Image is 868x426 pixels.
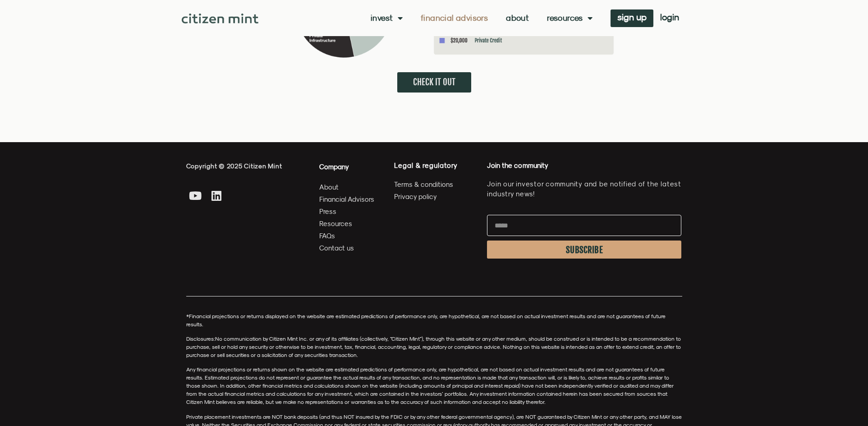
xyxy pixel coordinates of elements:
a: FAQs [319,230,375,241]
span: About [319,181,339,193]
span: FAQs [319,230,335,241]
a: Financial Advisors [319,194,375,205]
span: Any financial projections or returns shown on the website are estimated predictions of performanc... [186,366,674,405]
a: Resources [547,14,592,23]
span: Resources [319,218,352,229]
p: Disclosures: [186,335,682,359]
span: Copyright © 2025 Citizen Mint [186,162,282,170]
a: Invest [371,14,403,23]
a: CHECK IT OUT [397,72,471,93]
a: login [653,9,686,27]
h4: Join the community [487,161,681,170]
a: Resources [319,218,375,229]
span: Press [319,206,336,217]
span: SUBSCRIBE [566,246,603,254]
nav: Menu [371,14,592,23]
a: Privacy policy [394,191,478,202]
span: Privacy policy [394,191,437,202]
p: *Financial projections or returns displayed on the website are estimated predictions of performan... [186,312,682,329]
a: Terms & conditions [394,179,478,190]
a: Financial Advisors [421,14,488,23]
button: SUBSCRIBE [487,241,681,259]
a: About [319,181,375,193]
form: Newsletter [487,215,681,263]
h4: Legal & regulatory [394,161,478,170]
span: sign up [617,14,647,20]
span: Terms & conditions [394,179,453,190]
span: login [660,14,679,20]
span: CHECK IT OUT [413,77,455,88]
span: Contact us [319,242,354,254]
a: sign up [611,9,653,27]
h4: Company [319,161,375,172]
a: Press [319,206,375,217]
a: About [506,14,529,23]
a: Contact us [319,242,375,254]
span: No communication by Citizen Mint Inc. or any of its affiliates (collectively, “Citizen Mint”), th... [186,335,681,358]
img: Citizen Mint [182,14,259,23]
p: Join our investor community and be notified of the latest industry news! [487,179,681,199]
